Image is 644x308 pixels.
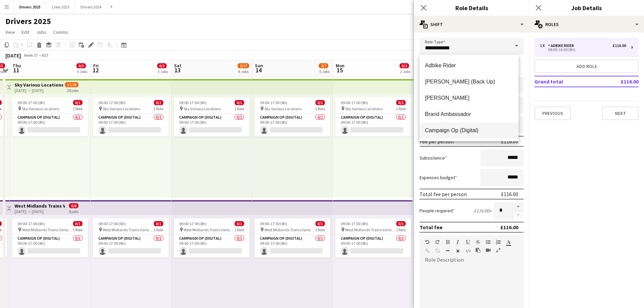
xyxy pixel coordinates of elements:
button: Unordered List [486,239,491,245]
app-job-card: 09:00-17:00 (8h)0/1 West Midlands Trains Various Locations1 RoleCampaign Op (Digital)0/109:00-17:... [93,218,169,258]
button: Fullscreen [496,247,501,253]
app-job-card: 09:00-17:00 (8h)0/1 West Midlands Trains Various Locations1 RoleCampaign Op (Digital)0/109:00-17:... [335,218,411,258]
span: 0/1 [73,221,82,226]
app-card-role: Campaign Op (Digital)0/109:00-17:00 (8h) [12,114,88,137]
h3: Sky Various Locations [15,82,64,88]
span: 1 Role [234,106,244,111]
span: Sky Various Locations [103,106,140,111]
button: Paste as plain text [476,247,480,253]
label: People required [420,208,455,214]
a: Comms [50,28,71,37]
app-job-card: 09:00-17:00 (8h)0/1 Sky Various Locations1 RoleCampaign Op (Digital)0/109:00-17:00 (8h) [93,97,169,137]
span: Sky Various Locations [22,106,59,111]
button: Horizontal Line [445,248,450,254]
span: Campaign Op (Digital) [425,127,513,134]
button: Clear Formatting [455,248,460,254]
span: Sky Various Locations [264,106,302,111]
div: Shift [414,16,529,32]
span: 0/1 [396,100,406,105]
span: 15 [335,66,344,74]
button: HTML Code [466,248,470,254]
span: 1 Role [396,106,406,111]
app-card-role: Campaign Op (Digital)0/109:00-17:00 (8h) [174,114,249,137]
a: Edit [19,28,32,37]
div: 09:00-17:00 (8h)0/1 West Midlands Trains Various Locations1 RoleCampaign Op (Digital)0/109:00-17:... [255,218,330,258]
span: Adbike Rider [425,62,513,69]
button: Underline [466,239,470,245]
div: £116.00 x [474,208,491,214]
span: Sky Various Locations [345,106,382,111]
div: 1 x [540,43,548,48]
h3: Job Details [529,3,644,12]
span: 11 [11,66,21,74]
span: 0/3 [76,63,86,68]
app-card-role: Campaign Op (Digital)0/109:00-17:00 (8h) [93,114,169,137]
span: [PERSON_NAME] [425,95,513,101]
span: Comms [53,29,68,35]
span: Mon [336,63,344,69]
div: 5 Jobs [319,69,330,74]
span: 09:00-17:00 (8h) [341,100,368,105]
button: Next [602,106,639,120]
span: 09:00-17:00 (8h) [260,100,287,105]
span: [PERSON_NAME] (Back Up) [425,78,513,85]
div: [DATE] → [DATE] [15,88,64,93]
span: West Midlands Trains Various Locations [184,227,234,232]
app-job-card: 09:00-17:00 (8h)0/1 Sky Various Locations1 RoleCampaign Op (Digital)0/109:00-17:00 (8h) [255,97,330,137]
div: 3 Jobs [77,69,87,74]
button: Previous [534,106,571,120]
button: Drivers 2025 [14,0,46,14]
span: Sat [174,63,182,69]
app-card-role: Campaign Op (Digital)0/109:00-17:00 (8h) [335,114,411,137]
span: 1 Role [73,227,82,232]
h3: Role Details [414,3,529,12]
span: 0/1 [315,221,325,226]
span: 09:00-17:00 (8h) [260,221,287,226]
span: 1 Role [153,227,163,232]
div: £116.00 [501,138,518,145]
button: Text Color [506,239,511,245]
span: 09:00-17:00 (8h) [98,100,126,105]
div: Total fee per person [420,191,467,197]
span: 0/2 [400,63,409,68]
span: 09:00-17:00 (8h) [179,100,207,105]
app-job-card: 09:00-17:00 (8h)0/1 Sky Various Locations1 RoleCampaign Op (Digital)0/109:00-17:00 (8h) [12,97,88,137]
app-card-role: Campaign Op (Digital)0/109:00-17:00 (8h) [12,235,88,258]
div: £116.00 [613,43,626,48]
span: 1 Role [234,227,244,232]
button: Insert video [486,247,491,253]
div: 3 Jobs [158,69,168,74]
span: 2/7 [319,63,328,68]
div: 09:00-17:00 (8h)0/1 West Midlands Trains Various Locations1 RoleCampaign Op (Digital)0/109:00-17:... [174,218,249,258]
span: 17/29 [65,82,78,87]
span: 0/3 [157,63,167,68]
span: 0/8 [69,203,78,208]
app-card-role: Campaign Op (Digital)0/109:00-17:00 (8h) [255,114,330,137]
span: 1 Role [73,106,82,111]
div: 08:00-16:00 (8h) [540,48,626,51]
span: West Midlands Trains Various Locations [103,227,153,232]
button: Increase [513,202,524,211]
div: £116.00 [500,224,518,231]
app-card-role: Campaign Op (Digital)0/109:00-17:00 (8h) [335,235,411,258]
button: Add role [534,60,639,73]
div: 9 Jobs [238,69,249,74]
app-card-role: Campaign Op (Digital)0/109:00-17:00 (8h) [255,235,330,258]
span: 1 Role [315,227,325,232]
span: 0/1 [73,100,82,105]
span: 0/1 [315,100,325,105]
span: 1 Role [153,106,163,111]
span: 2/17 [238,63,249,68]
td: £116.00 [598,76,639,87]
label: Subsistence [420,155,447,161]
span: 13 [173,66,182,74]
button: Italic [455,239,460,245]
a: View [3,28,18,37]
button: Redo [435,239,440,245]
app-job-card: 09:00-17:00 (8h)0/1 West Midlands Trains Various Locations1 RoleCampaign Op (Digital)0/109:00-17:... [12,218,88,258]
span: Jobs [36,29,46,35]
span: 0/1 [235,221,244,226]
span: West Midlands Trains Various Locations [22,227,73,232]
